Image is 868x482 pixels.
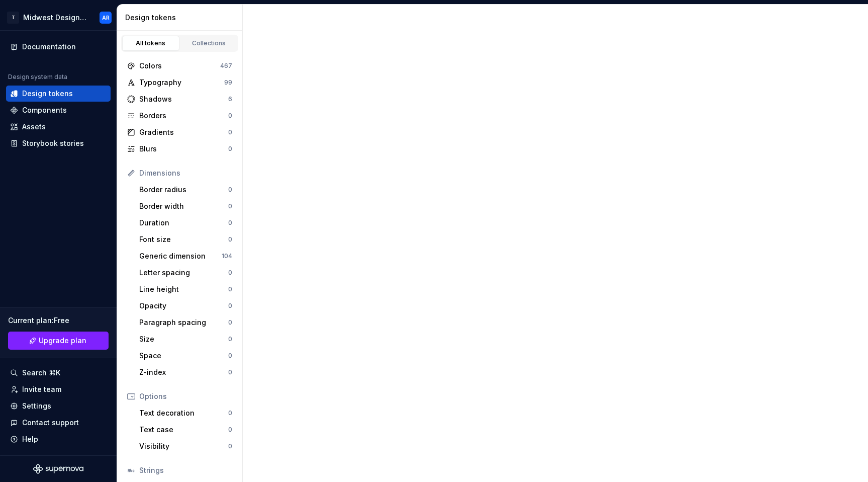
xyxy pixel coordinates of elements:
[8,332,109,350] a: Upgrade plan
[222,252,232,260] div: 104
[135,314,236,331] a: Paragraph spacing0
[7,12,19,24] div: T
[228,269,232,277] div: 0
[228,128,232,136] div: 0
[39,336,86,346] span: Upgrade plan
[139,268,228,278] div: Letter spacing
[139,425,228,435] div: Text case
[228,285,232,293] div: 0
[228,442,232,450] div: 0
[135,248,236,264] a: Generic dimension104
[228,409,232,417] div: 0
[123,74,236,91] a: Typography99
[33,464,83,474] svg: Supernova Logo
[139,144,228,154] div: Blurs
[135,331,236,347] a: Size0
[139,317,228,328] div: Paragraph spacing
[22,418,79,428] div: Contact support
[139,234,228,245] div: Font size
[123,58,236,74] a: Colors467
[2,7,115,28] button: TMidwest Design SystemAR
[139,94,228,104] div: Shadows
[123,141,236,157] a: Blurs0
[228,318,232,327] div: 0
[135,405,236,421] a: Text decoration0
[22,368,60,378] div: Search ⌘K
[139,334,228,344] div: Size
[135,422,236,438] a: Text case0
[228,145,232,153] div: 0
[22,42,76,52] div: Documentation
[228,352,232,360] div: 0
[228,426,232,434] div: 0
[123,91,236,107] a: Shadows6
[6,102,111,118] a: Components
[8,315,109,326] div: Current plan : Free
[228,112,232,120] div: 0
[8,73,67,81] div: Design system data
[22,122,46,132] div: Assets
[135,265,236,281] a: Letter spacing0
[22,434,38,444] div: Help
[6,135,111,151] a: Storybook stories
[224,78,232,87] div: 99
[125,13,238,23] div: Design tokens
[139,391,232,401] div: Options
[228,95,232,103] div: 6
[6,86,111,102] a: Design tokens
[139,77,224,88] div: Typography
[123,108,236,124] a: Borders0
[6,431,111,447] button: Help
[135,438,236,454] a: Visibility0
[135,182,236,198] a: Border radius0
[135,298,236,314] a: Opacity0
[22,89,73,99] div: Design tokens
[228,219,232,227] div: 0
[22,105,67,115] div: Components
[220,62,232,70] div: 467
[139,127,228,137] div: Gradients
[135,215,236,231] a: Duration0
[139,367,228,377] div: Z-index
[135,364,236,380] a: Z-index0
[228,202,232,210] div: 0
[139,408,228,418] div: Text decoration
[135,231,236,248] a: Font size0
[126,39,176,47] div: All tokens
[139,201,228,211] div: Border width
[139,218,228,228] div: Duration
[135,348,236,364] a: Space0
[139,301,228,311] div: Opacity
[228,235,232,244] div: 0
[6,365,111,381] button: Search ⌘K
[228,186,232,194] div: 0
[6,415,111,431] button: Contact support
[6,39,111,55] a: Documentation
[135,281,236,297] a: Line height0
[139,351,228,361] div: Space
[22,401,51,411] div: Settings
[139,111,228,121] div: Borders
[228,302,232,310] div: 0
[228,368,232,376] div: 0
[6,119,111,135] a: Assets
[139,251,222,261] div: Generic dimension
[139,465,232,475] div: Strings
[184,39,234,47] div: Collections
[22,384,61,394] div: Invite team
[139,61,220,71] div: Colors
[6,381,111,397] a: Invite team
[102,14,110,22] div: AR
[228,335,232,343] div: 0
[139,168,232,178] div: Dimensions
[23,13,87,23] div: Midwest Design System
[135,198,236,214] a: Border width0
[139,185,228,195] div: Border radius
[139,441,228,451] div: Visibility
[6,398,111,414] a: Settings
[139,284,228,294] div: Line height
[22,138,84,148] div: Storybook stories
[123,124,236,140] a: Gradients0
